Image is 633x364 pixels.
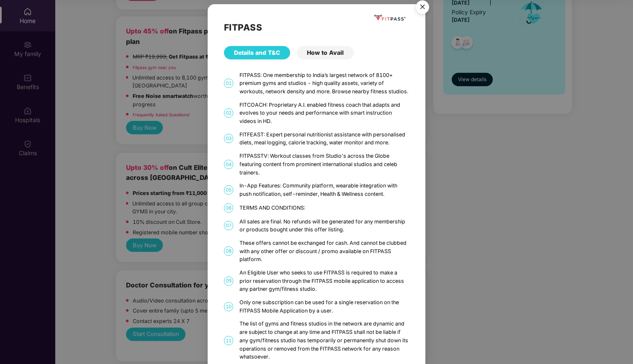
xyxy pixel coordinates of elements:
img: fppp.png [373,13,407,23]
span: 01 [224,79,233,88]
span: 04 [224,160,233,169]
div: Details and T&C [224,46,290,59]
span: 06 [224,203,233,213]
div: FITPASS: One membership to India’s largest network of 8100+ premium gyms and studios - high quali... [239,71,409,96]
span: 11 [224,336,233,345]
div: All sales are final. No refunds will be generated for any membership or products bought under thi... [239,218,409,234]
span: 09 [224,277,233,286]
div: TERMS AND CONDITIONS: [239,204,409,212]
div: In-App Features: Community platform, wearable integration with push notification, self-reminder, ... [239,182,409,198]
span: 03 [224,134,233,143]
span: 07 [224,221,233,230]
span: 02 [224,108,233,118]
div: How to Avail [297,46,354,59]
div: These offers cannot be exchanged for cash. And cannot be clubbed with any other offer or discount... [239,239,409,264]
div: An Eligible User who seeks to use FITPASS is required to make a prior reservation through the FIT... [239,269,409,293]
div: FITPASSTV: Workout classes from Studio's across the Globe featuring content from prominent intern... [239,152,409,177]
span: 10 [224,302,233,311]
span: 05 [224,185,233,195]
div: The list of gyms and fitness studios in the network are dynamic and are subject to change at any ... [239,320,409,361]
div: Only one subscription can be used for a single reservation on the FITPASS Mobile Application by a... [239,298,409,315]
div: FITCOACH: Proprietary A.I. enabled fitness coach that adapts and evolves to your needs and perfor... [239,101,409,126]
h2: FITPASS [224,21,409,34]
span: 08 [224,246,233,256]
div: FITFEAST: Expert personal nutritionist assistance with personalised diets, meal logging, calorie ... [239,131,409,147]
